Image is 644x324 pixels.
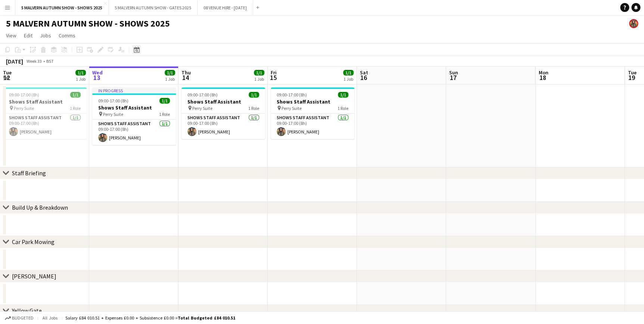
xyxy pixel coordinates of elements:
div: 1 Job [254,76,264,82]
app-job-card: 09:00-17:00 (8h)1/1Shows Staff Assistant Perry Suite1 RoleShows Staff Assistant1/109:00-17:00 (8h... [181,87,265,139]
span: 19 [626,73,636,82]
span: 1/1 [75,70,86,75]
div: Staff Briefing [12,169,46,177]
span: View [6,32,16,39]
span: 1/1 [159,98,170,104]
span: Tue [628,69,636,76]
span: All jobs [41,315,59,321]
div: [PERSON_NAME] [12,272,56,280]
span: 13 [91,73,103,82]
div: Build Up & Breakdown [12,204,68,211]
h3: Shows Staff Assistant [92,104,176,111]
app-card-role: Shows Staff Assistant1/109:00-17:00 (8h)[PERSON_NAME] [181,114,265,139]
div: BST [46,58,54,64]
button: 08 VENUE HIRE - [DATE] [197,0,253,15]
a: Comms [56,31,78,40]
span: Comms [59,32,75,39]
a: View [3,31,19,40]
span: 1/1 [165,70,175,75]
span: Fri [271,69,277,76]
span: 17 [448,73,458,82]
h3: Shows Staff Assistant [3,98,87,105]
span: 14 [180,73,191,82]
app-card-role: Shows Staff Assistant1/109:00-17:00 (8h)[PERSON_NAME] [92,120,176,145]
a: Jobs [37,31,54,40]
app-card-role: Shows Staff Assistant1/109:00-17:00 (8h)[PERSON_NAME] [271,114,354,139]
span: Mon [538,69,548,76]
a: Edit [21,31,35,40]
div: Yellow Gate [12,307,42,314]
div: 1 Job [165,76,175,82]
div: In progress [92,87,176,93]
app-job-card: In progress09:00-17:00 (8h)1/1Shows Staff Assistant Perry Suite1 RoleShows Staff Assistant1/109:0... [92,87,176,145]
app-card-role: Shows Staff Assistant1/109:00-17:00 (8h)[PERSON_NAME] [3,114,87,139]
span: 1/1 [254,70,264,75]
span: Week 33 [25,58,43,64]
span: Thu [181,69,191,76]
div: 1 Job [76,76,85,82]
span: Perry Suite [103,111,123,117]
span: 1/1 [249,92,259,98]
span: Perry Suite [14,105,34,111]
button: Budgeted [4,314,35,322]
app-user-avatar: Esme Ruff [629,19,638,28]
span: 1/1 [343,70,354,75]
div: 1 Job [343,76,353,82]
app-job-card: 09:00-17:00 (8h)1/1Shows Staff Assistant Perry Suite1 RoleShows Staff Assistant1/109:00-17:00 (8h... [3,87,87,139]
span: Sat [360,69,368,76]
span: 1 Role [337,105,348,111]
span: 15 [270,73,277,82]
span: 12 [2,73,12,82]
span: 1/1 [70,92,81,98]
span: 1 Role [159,111,170,117]
span: Total Budgeted £84 010.51 [178,315,235,321]
span: Wed [92,69,103,76]
span: 09:00-17:00 (8h) [277,92,307,98]
app-job-card: 09:00-17:00 (8h)1/1Shows Staff Assistant Perry Suite1 RoleShows Staff Assistant1/109:00-17:00 (8h... [271,87,354,139]
span: Budgeted [12,315,34,321]
h3: Shows Staff Assistant [271,98,354,105]
h3: Shows Staff Assistant [181,98,265,105]
span: 1 Role [248,105,259,111]
h1: 5 MALVERN AUTUMN SHOW - SHOWS 2025 [6,18,170,29]
span: 1/1 [338,92,348,98]
span: Perry Suite [192,105,212,111]
span: Sun [449,69,458,76]
button: 5 MALVERN AUTUMN SHOW - GATES 2025 [109,0,197,15]
span: Perry Suite [281,105,302,111]
span: 16 [359,73,368,82]
button: 5 MALVERN AUTUMN SHOW - SHOWS 2025 [15,0,109,15]
span: 09:00-17:00 (8h) [98,98,128,104]
div: Salary £84 010.51 + Expenses £0.00 + Subsistence £0.00 = [65,315,235,321]
span: 09:00-17:00 (8h) [187,92,218,98]
span: Tue [3,69,12,76]
div: [DATE] [6,58,23,65]
span: 1 Role [70,105,81,111]
div: Car Park Mowing [12,238,55,246]
span: 18 [537,73,548,82]
span: Edit [24,32,32,39]
span: Jobs [40,32,51,39]
span: 09:00-17:00 (8h) [9,92,39,98]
